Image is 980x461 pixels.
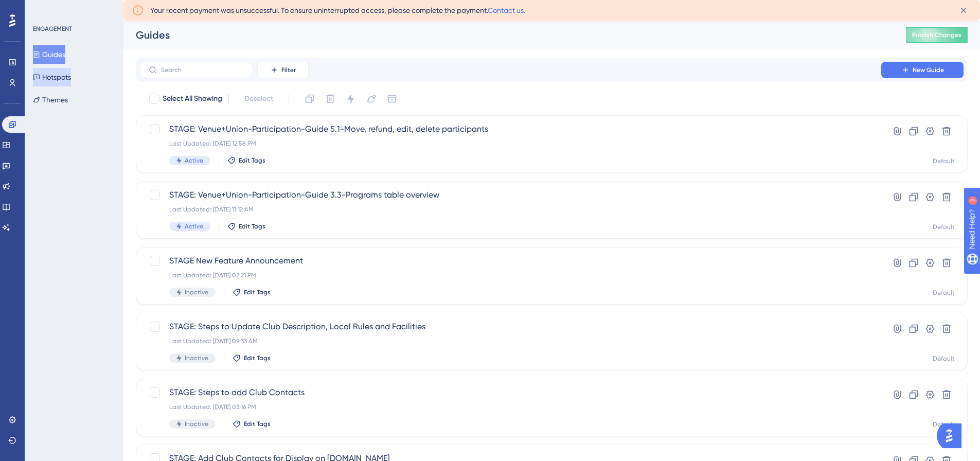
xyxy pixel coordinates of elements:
[906,27,968,43] button: Publish Changes
[227,222,265,230] button: Edit Tags
[150,4,525,16] span: Your recent payment was unsuccessful. To ensure uninterrupted access, please complete the payment.
[136,28,880,42] div: Guides
[169,337,852,345] div: Last Updated: [DATE] 09:33 AM
[161,66,244,74] input: Search
[933,157,955,165] div: Default
[257,62,309,78] button: Filter
[169,271,852,279] div: Last Updated: [DATE] 02:21 PM
[933,354,955,363] div: Default
[933,289,955,297] div: Default
[233,354,271,362] button: Edit Tags
[72,5,75,13] div: 3
[169,205,852,214] div: Last Updated: [DATE] 11:12 AM
[169,255,852,267] span: STAGE New Feature Announcement
[881,62,964,78] button: New Guide
[235,90,282,108] button: Deselect
[244,288,271,296] span: Edit Tags
[185,222,203,230] span: Active
[33,25,72,33] div: ENGAGEMENT
[912,31,961,39] span: Publish Changes
[185,156,203,165] span: Active
[488,6,525,14] a: Contact us.
[281,66,296,74] span: Filter
[244,354,271,362] span: Edit Tags
[185,420,208,428] span: Inactive
[185,288,208,296] span: Inactive
[169,403,852,411] div: Last Updated: [DATE] 03:16 PM
[933,420,955,429] div: Default
[233,288,271,296] button: Edit Tags
[233,420,271,428] button: Edit Tags
[163,93,222,105] span: Select All Showing
[227,156,265,165] button: Edit Tags
[933,223,955,231] div: Default
[169,123,852,135] span: STAGE: Venue+Union-Participation-Guide 5.1-Move, refund, edit, delete participants
[913,66,944,74] span: New Guide
[244,93,273,105] span: Deselect
[33,45,65,64] button: Guides
[937,420,968,451] iframe: UserGuiding AI Assistant Launcher
[169,321,852,333] span: STAGE: Steps to Update Club Description, Local Rules and Facilities
[169,386,852,399] span: STAGE: Steps to add Club Contacts
[24,3,64,15] span: Need Help?
[169,139,852,148] div: Last Updated: [DATE] 12:58 PM
[239,156,265,165] span: Edit Tags
[33,91,68,109] button: Themes
[33,68,71,86] button: Hotspots
[185,354,208,362] span: Inactive
[239,222,265,230] span: Edit Tags
[169,189,852,201] span: STAGE: Venue+Union-Participation-Guide 3.3-Programs table overview
[244,420,271,428] span: Edit Tags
